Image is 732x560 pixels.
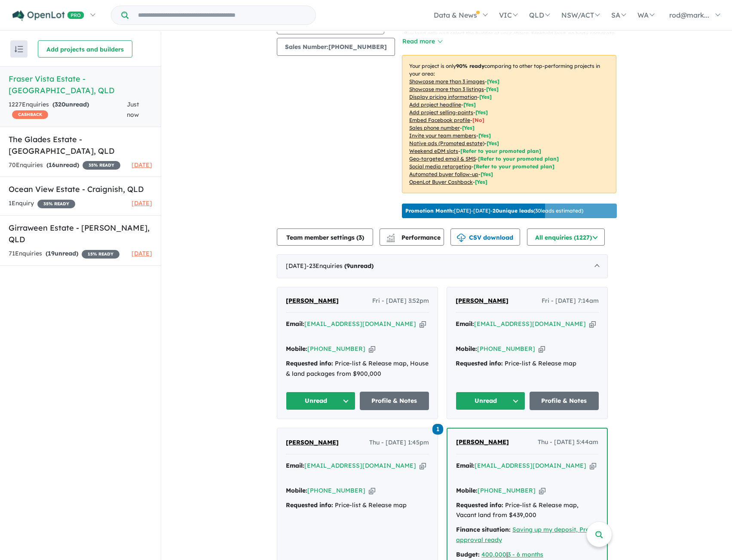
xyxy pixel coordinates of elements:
span: [ Yes ] [475,109,488,116]
span: CASHBACK [12,110,48,119]
span: - 23 Enquir ies [306,262,374,270]
h5: The Glades Estate - [GEOGRAPHIC_DATA] , QLD [9,134,152,157]
span: Thu - [DATE] 1:45pm [369,438,429,448]
span: Thu - [DATE] 5:44am [538,437,598,447]
strong: Requested info: [286,359,333,367]
span: rod@mark... [669,11,709,19]
strong: Finance situation: [456,526,511,533]
span: [PERSON_NAME] [456,438,509,446]
a: 400,000 [481,551,506,558]
a: [EMAIL_ADDRESS][DOMAIN_NAME] [304,320,416,328]
span: [ Yes ] [479,94,492,100]
span: 35 % READY [83,161,120,170]
button: Copy [589,320,596,329]
a: [PHONE_NUMBER] [477,345,535,353]
a: [EMAIL_ADDRESS][DOMAIN_NAME] [474,320,586,328]
u: Add project selling-points [409,109,473,116]
button: CSV download [450,228,520,246]
u: Automated buyer follow-up [409,171,478,177]
strong: Requested info: [456,501,503,509]
u: Sales phone number [409,125,460,131]
a: [PHONE_NUMBER] [307,345,365,353]
a: [PHONE_NUMBER] [307,487,365,494]
p: Your project is only comparing to other top-performing projects in your area: - - - - - - - - - -... [402,55,616,193]
span: [Yes] [481,171,493,177]
span: [Refer to your promoted plan] [474,163,554,170]
button: Team member settings (3) [277,228,373,246]
b: Promotion Month: [405,207,454,214]
strong: Email: [286,320,304,328]
a: 1 [432,423,443,434]
strong: Mobile: [286,487,307,494]
b: 20 unique leads [493,207,533,214]
img: download icon [457,234,466,242]
a: [PERSON_NAME] [286,438,339,448]
span: 16 [49,161,55,169]
span: Just now [127,100,139,119]
strong: ( unread) [46,250,78,257]
u: OpenLot Buyer Cashback [409,179,473,185]
h5: Girraween Estate - [PERSON_NAME] , QLD [9,222,152,245]
u: Invite your team members [409,132,476,139]
div: Price-list & Release map, Vacant land from $439,000 [456,500,598,521]
div: | [456,550,598,560]
span: [ No ] [472,117,484,123]
h5: Ocean View Estate - Craignish , QLD [9,183,152,195]
span: [DATE] [132,199,152,207]
span: 15 % READY [82,250,119,259]
u: Display pricing information [409,94,477,100]
span: [Yes] [487,140,499,146]
a: 3 - 6 months [508,551,543,558]
h5: Fraser Vista Estate - [GEOGRAPHIC_DATA] , QLD [9,73,152,96]
u: Weekend eDM slots [409,148,458,154]
span: 3 [358,234,362,241]
span: 9 [346,262,350,270]
button: Copy [420,320,426,329]
span: 19 [48,250,55,257]
span: [Refer to your promoted plan] [460,148,541,154]
input: Try estate name, suburb, builder or developer [130,6,314,24]
button: Add projects and builders [38,40,132,58]
u: Showcase more than 3 listings [409,86,484,92]
div: 70 Enquir ies [9,160,120,170]
div: 71 Enquir ies [9,249,119,259]
div: Price-list & Release map [456,359,599,369]
button: Copy [590,461,596,470]
span: Performance [388,234,441,241]
span: Fri - [DATE] 7:14am [542,296,599,306]
u: Social media retargeting [409,163,472,170]
button: Unread [286,392,355,410]
strong: Email: [286,462,304,469]
p: [DATE] - [DATE] - ( 30 leads estimated) [405,207,583,215]
span: 1 [432,424,443,435]
img: bar-chart.svg [386,236,395,242]
img: Openlot PRO Logo White [12,10,84,21]
strong: Budget: [456,551,480,558]
span: [ Yes ] [486,86,499,92]
a: [EMAIL_ADDRESS][DOMAIN_NAME] [304,462,416,469]
u: Embed Facebook profile [409,117,470,123]
button: Sales Number:[PHONE_NUMBER] [277,38,395,56]
strong: ( unread) [344,262,374,270]
u: Showcase more than 3 images [409,78,485,85]
span: [ Yes ] [487,78,499,85]
div: Price-list & Release map, House & land packages from $900,000 [286,359,429,379]
u: Saving up my deposit, Pre-approval ready [456,526,592,544]
strong: Email: [456,462,475,469]
span: 35 % READY [37,200,75,208]
div: 1 Enquir y [9,198,75,209]
u: Native ads (Promoted estate) [409,140,484,146]
strong: Requested info: [286,501,333,509]
span: [Yes] [475,179,487,185]
a: Profile & Notes [360,392,429,410]
button: Read more [402,37,442,46]
a: [PERSON_NAME] [286,296,339,306]
button: Performance [380,228,444,246]
a: [PERSON_NAME] [456,296,508,306]
span: [PERSON_NAME] [286,297,339,304]
span: [ Yes ] [462,125,475,131]
button: Copy [369,486,375,495]
span: Fri - [DATE] 3:52pm [372,296,429,306]
span: 320 [55,100,65,108]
